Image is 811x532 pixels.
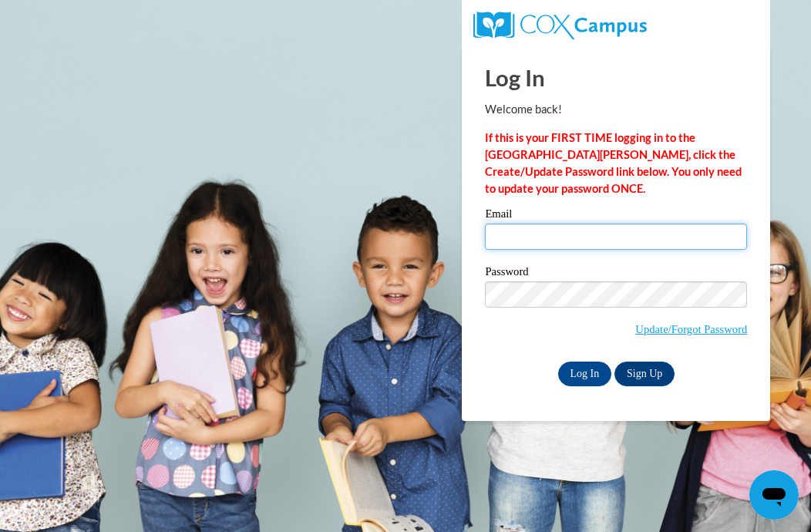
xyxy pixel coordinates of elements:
[485,131,742,195] strong: If this is your FIRST TIME logging in to the [GEOGRAPHIC_DATA][PERSON_NAME], click the Create/Upd...
[485,101,747,118] p: Welcome back!
[485,62,747,93] h1: Log In
[749,470,799,520] iframe: Button to launch messaging window
[635,323,747,335] a: Update/Forgot Password
[485,208,747,224] label: Email
[558,362,612,386] input: Log In
[485,266,747,281] label: Password
[473,12,646,39] img: COX Campus
[614,362,675,386] a: Sign Up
